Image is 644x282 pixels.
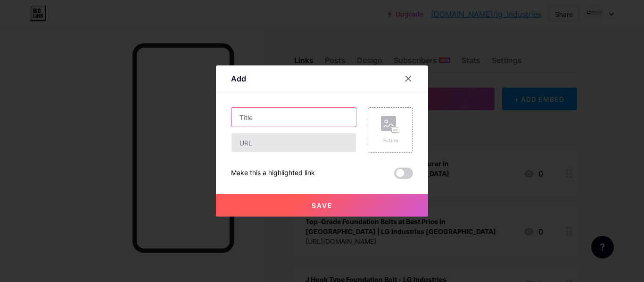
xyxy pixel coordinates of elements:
input: URL [231,133,356,152]
div: Make this a highlighted link [231,168,315,179]
input: Title [231,108,356,127]
div: Add [231,73,246,84]
div: Picture [381,137,400,144]
button: Save [216,194,428,217]
span: Save [312,201,333,209]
